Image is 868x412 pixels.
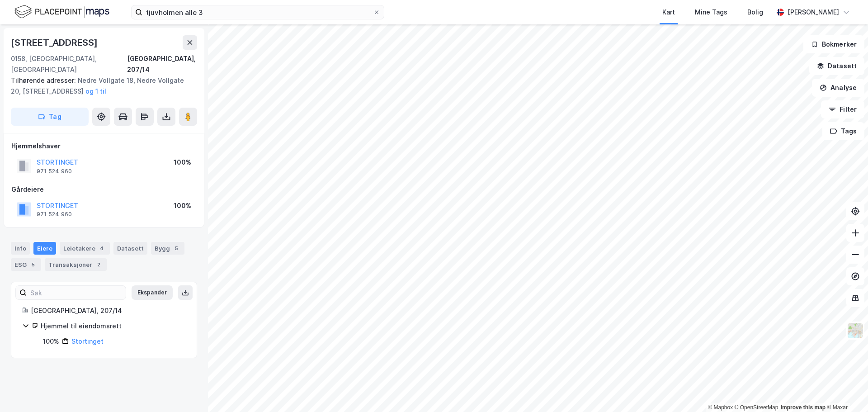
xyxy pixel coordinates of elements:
[142,5,373,19] input: Søk på adresse, matrikkel, gårdeiere, leietakere eller personer
[11,75,190,97] div: Nedre Vollgate 18, Nedre Vollgate 20, [STREET_ADDRESS]
[803,35,864,53] button: Bokmerker
[708,404,733,411] a: Mapbox
[735,404,778,411] a: OpenStreetMap
[113,242,147,255] div: Datasett
[172,244,181,253] div: 5
[33,242,56,255] div: Eiere
[822,122,864,140] button: Tags
[132,285,173,300] button: Ekspander
[28,260,38,269] div: 5
[847,322,864,339] img: Z
[781,404,826,411] a: Improve this map
[43,336,59,347] div: 100%
[45,258,107,271] div: Transaksjoner
[37,168,72,175] div: 971 524 960
[821,100,864,118] button: Filter
[695,7,727,18] div: Mine Tags
[60,242,110,255] div: Leietakere
[71,337,104,345] a: Stortinget
[11,141,197,152] div: Hjemmelshaver
[812,79,864,97] button: Analyse
[127,53,197,75] div: [GEOGRAPHIC_DATA], 207/14
[788,7,839,18] div: [PERSON_NAME]
[97,244,106,253] div: 4
[11,184,197,195] div: Gårdeiere
[11,258,41,271] div: ESG
[809,57,864,75] button: Datasett
[31,305,186,316] div: [GEOGRAPHIC_DATA], 207/14
[747,7,763,18] div: Bolig
[11,108,89,126] button: Tag
[14,4,109,20] img: logo.f888ab2527a4732fd821a326f86c7f29.svg
[662,7,675,18] div: Kart
[27,286,126,299] input: Søk
[823,369,868,412] div: Kontrollprogram for chat
[41,321,186,331] div: Hjemmel til eiendomsrett
[823,369,868,412] iframe: Chat Widget
[151,242,184,255] div: Bygg
[94,260,103,269] div: 2
[174,157,191,168] div: 100%
[11,76,78,84] span: Tilhørende adresser:
[11,53,127,75] div: 0158, [GEOGRAPHIC_DATA], [GEOGRAPHIC_DATA]
[37,211,72,218] div: 971 524 960
[11,242,30,255] div: Info
[174,200,191,211] div: 100%
[11,35,99,50] div: [STREET_ADDRESS]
